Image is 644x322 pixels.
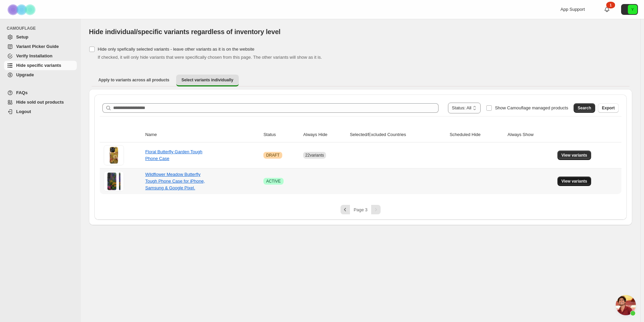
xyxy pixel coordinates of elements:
a: Upgrade [4,70,77,80]
span: Variant Picker Guide [16,44,59,49]
button: Search [574,103,595,113]
span: Apply to variants across all products [98,77,169,83]
a: Wildflower Meadow Butterfly Tough Phone Case for iPhone, Samsung & Google Pixel. [145,172,205,190]
a: Hide specific variants [4,61,77,70]
a: Logout [4,107,77,116]
span: Page 3 [354,207,367,212]
span: DRAFT [266,153,280,158]
a: Variant Picker Guide [4,42,77,51]
span: Select variants individually [182,77,233,83]
span: Hide only spefically selected variants - leave other variants as it is on the website [98,47,254,52]
button: Avatar with initials Y [621,4,638,15]
span: CAMOUFLAGE [7,26,77,31]
span: Search [578,105,591,111]
div: Select variants individually [89,89,632,225]
th: Always Show [506,127,555,142]
button: Select variants individually [176,75,239,86]
span: Upgrade [16,72,34,77]
img: Camouflage [5,0,39,19]
span: If checked, it will only hide variants that were specifically chosen from this page. The other va... [98,55,322,60]
span: ACTIVE [266,179,281,184]
span: Hide specific variants [16,63,61,68]
th: Always Hide [301,127,348,142]
span: 22 variants [305,153,324,158]
img: Wildflower Meadow Butterfly Tough Phone Case for iPhone, Samsung & Google Pixel. [104,171,124,191]
img: Floral Butterfly Garden Tough Phone Case [104,145,124,165]
span: Export [602,105,615,111]
a: Floral Butterfly Garden Tough Phone Case [145,149,202,161]
button: View variants [557,177,591,186]
span: Show Camouflage managed products [495,105,568,110]
span: View variants [561,153,587,158]
th: Status [261,127,301,142]
div: 1 [606,2,615,8]
span: View variants [561,179,587,184]
button: View variants [557,151,591,160]
a: 1 [604,6,610,13]
button: Apply to variants across all products [93,75,175,85]
span: Verify Installation [16,53,53,58]
text: Y [631,7,634,11]
th: Selected/Excluded Countries [348,127,448,142]
a: Hide sold out products [4,98,77,107]
span: Logout [16,109,31,114]
a: Setup [4,32,77,42]
a: Verify Installation [4,51,77,61]
span: FAQs [16,90,28,95]
a: FAQs [4,88,77,98]
span: App Support [560,7,585,12]
button: Export [598,103,619,113]
span: Hide individual/specific variants regardless of inventory level [89,28,281,35]
th: Name [143,127,261,142]
nav: Pagination [100,205,621,214]
span: Avatar with initials Y [628,5,637,14]
span: Setup [16,34,28,39]
button: Previous [341,205,350,214]
th: Scheduled Hide [448,127,506,142]
div: Open chat [616,295,636,315]
span: Hide sold out products [16,100,64,105]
